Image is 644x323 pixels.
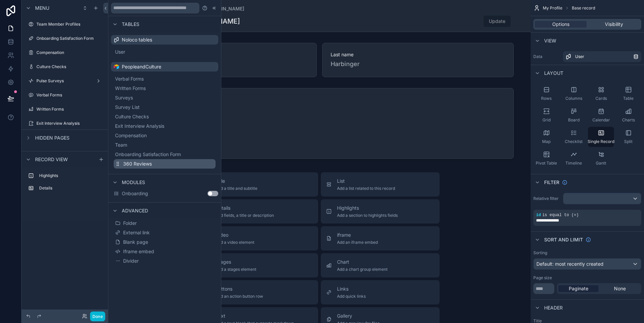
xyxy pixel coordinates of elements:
[36,92,103,98] label: Verbal Forms
[533,250,547,256] label: Sorting
[115,104,140,111] span: Survey List
[565,160,582,166] span: Timeline
[605,21,623,28] span: Visibility
[114,84,216,93] button: Written Forms
[563,51,641,62] a: User
[114,121,216,131] button: Exit Interview Analysis
[26,76,104,86] a: Pulse Surveys
[561,84,587,104] button: Columns
[552,21,569,28] span: Options
[565,139,583,144] span: Checklist
[614,285,626,292] span: None
[544,179,559,186] span: Filter
[544,236,583,243] span: Sort And Limit
[36,50,103,55] label: Compensation
[114,159,216,169] button: 360 Reviews
[623,96,634,101] span: Table
[123,258,139,264] span: Divider
[115,76,144,82] span: Verbal Forms
[615,105,641,125] button: Charts
[115,94,133,101] span: Surveys
[35,135,69,141] span: Hidden pages
[588,105,614,125] button: Calendar
[123,160,152,167] span: 360 Reviews
[26,104,104,115] a: Written Forms
[114,93,216,102] button: Surveys
[533,105,559,125] button: Grid
[595,96,607,101] span: Cards
[36,78,93,84] label: Pulse Surveys
[596,160,606,166] span: Gantt
[565,96,582,101] span: Columns
[115,123,164,129] span: Exit Interview Analysis
[122,36,152,43] span: Noloco tables
[114,228,216,237] button: External link
[115,49,125,55] span: User
[114,131,216,140] button: Compensation
[22,167,108,200] div: scrollable content
[588,84,614,104] button: Cards
[35,5,49,11] span: Menu
[36,64,103,69] label: Culture Checks
[122,63,161,70] span: PeopleandCulture
[592,117,610,123] span: Calendar
[561,127,587,147] button: Checklist
[543,5,562,11] span: My Profile
[114,47,216,57] button: User
[122,179,145,186] span: Modules
[561,148,587,169] button: Timeline
[115,151,181,158] span: Onboarding Satisfaction Form
[114,150,216,159] button: Onboarding Satisfaction Form
[572,5,595,11] span: Base record
[544,37,556,44] span: View
[536,261,604,267] span: Default: most recently created
[568,117,580,123] span: Board
[114,140,216,150] button: Team
[622,117,635,123] span: Charts
[615,84,641,104] button: Table
[533,127,559,147] button: Map
[114,237,216,247] button: Blank page
[114,218,216,228] button: Folder
[115,132,147,139] span: Compensation
[533,148,559,169] button: Pivot Table
[624,139,633,144] span: Split
[26,33,104,44] a: Onboarding Satisfaction Form
[575,54,584,59] span: User
[114,102,216,112] button: Survey List
[36,107,103,112] label: Written Forms
[536,160,557,166] span: Pivot Table
[542,139,551,144] span: Map
[588,127,614,147] button: Single Record
[544,70,563,77] span: Layout
[36,36,103,41] label: Onboarding Satisfaction Form
[533,258,641,270] button: Default: most recently created
[544,304,563,311] span: Header
[26,47,104,58] a: Compensation
[35,156,68,163] span: Record view
[123,248,154,255] span: Iframe embed
[39,173,101,178] label: Highlights
[536,213,541,217] span: id
[114,64,119,69] img: Airtable Logo
[588,148,614,169] button: Gantt
[542,117,551,123] span: Grid
[122,190,148,197] span: Onboarding
[123,220,137,227] span: Folder
[114,112,216,121] button: Culture Checks
[26,19,104,30] a: Team Member Profiles
[114,256,216,266] button: Divider
[533,196,560,201] label: Relative filter
[36,22,103,27] label: Team Member Profiles
[26,90,104,100] a: Verbal Forms
[533,84,559,104] button: Rows
[123,239,148,245] span: Blank page
[542,213,579,217] span: is equal to (=)
[533,54,560,59] label: Data
[541,96,552,101] span: Rows
[39,185,101,191] label: Details
[114,247,216,256] button: Iframe embed
[115,113,149,120] span: Culture Checks
[115,142,127,148] span: Team
[26,118,104,129] a: Exit Interview Analysis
